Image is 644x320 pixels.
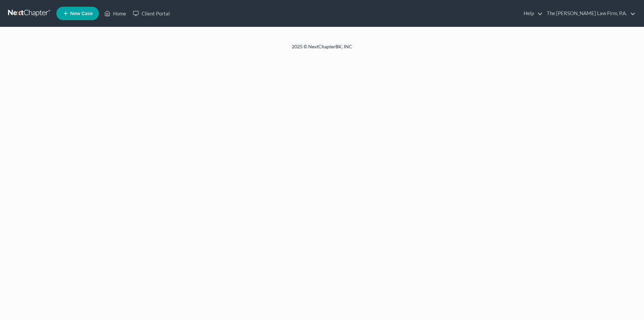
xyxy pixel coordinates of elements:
[129,7,173,19] a: Client Portal
[520,7,543,19] a: Help
[56,7,99,20] new-legal-case-button: New Case
[131,43,513,55] div: 2025 © NextChapterBK, INC
[543,7,636,19] a: The [PERSON_NAME] Law Firm, P.A.
[101,7,129,19] a: Home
